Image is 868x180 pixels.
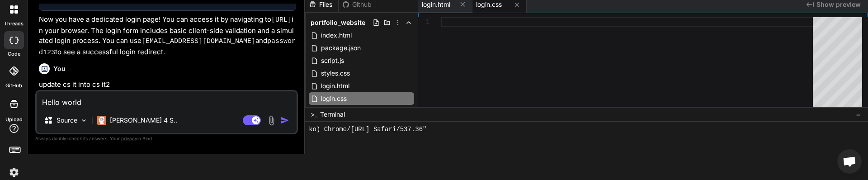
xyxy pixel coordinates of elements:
span: portfolio_website [311,18,365,27]
p: Always double-check its answers. Your in Bind [35,134,298,143]
code: [URL] [271,16,292,24]
label: code [8,50,20,58]
label: GitHub [5,82,22,90]
span: login.css [320,93,348,104]
div: Open chat [837,149,862,174]
span: >_ [311,110,317,119]
img: Claude 4 Sonnet [97,116,106,125]
img: Pick Models [80,117,88,124]
span: privacy [121,136,137,141]
div: 1 [418,17,429,27]
p: update cs it into cs it2 [39,80,296,90]
button: − [854,107,863,122]
textarea: Hello world [37,91,297,108]
p: Now you have a dedicated login page! You can access it by navigating to in your browser. The logi... [39,14,296,58]
img: icon [280,116,289,125]
span: ko) Chrome/[URL] Safari/537.36" [309,125,426,134]
label: Upload [5,116,23,123]
p: [PERSON_NAME] 4 S.. [110,116,177,125]
p: Source [57,116,77,125]
span: Terminal [320,110,345,119]
span: − [856,110,861,119]
span: package.json [320,43,362,53]
span: styles.css [320,68,351,79]
img: settings [6,165,22,180]
code: [EMAIL_ADDRESS][DOMAIN_NAME] [142,38,255,45]
label: threads [4,20,24,28]
span: login.html [320,81,350,91]
h6: You [53,64,66,73]
span: index.html [320,30,353,41]
img: attachment [266,115,277,126]
code: password123 [39,38,296,57]
span: script.js [320,55,345,66]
